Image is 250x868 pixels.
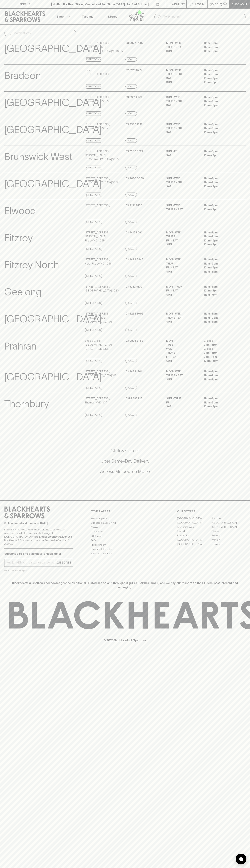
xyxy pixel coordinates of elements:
p: SUBSCRIBE [56,560,71,565]
p: OTHER AREAS [91,509,159,513]
a: Directions [85,166,102,170]
p: 03 9381 2129 [125,95,142,99]
a: Call [125,274,137,278]
p: Brunswick West [4,149,72,164]
p: Stores [108,14,117,19]
a: Fitzroy North [177,533,211,538]
p: [GEOGRAPHIC_DATA] [4,41,102,56]
p: SUN - FRI [166,149,198,153]
p: SUN [166,359,198,363]
a: Call [125,359,137,363]
a: FAQ's [91,538,159,543]
a: [GEOGRAPHIC_DATA] [177,516,211,521]
a: Contact Us [91,530,159,534]
p: FIND US [19,2,31,6]
p: SUN [166,49,198,53]
p: 0399697225 [125,396,142,401]
button: Shop [50,9,75,24]
p: Geelong [4,285,42,300]
p: 0 [224,3,226,5]
p: 11am – 8pm [204,270,236,274]
p: 9am – 6pm [204,351,236,355]
a: Call [125,111,137,116]
p: [STREET_ADDRESS] , [GEOGRAPHIC_DATA] 3220 [85,285,119,293]
p: THURS - FRI [166,126,198,130]
p: 10am – 9pm [204,405,236,409]
p: [STREET_ADDRESS][PERSON_NAME] , [GEOGRAPHIC_DATA] [85,312,125,324]
a: Business & Bulk Gifting [91,521,159,525]
a: Stores [100,9,125,24]
p: 03 9077 5145 [125,41,143,45]
a: Tastings [75,9,100,24]
p: 11am – 8pm [204,68,236,72]
p: THURS - SAT [166,316,198,320]
p: 9am – 6pm [204,343,236,347]
p: [STREET_ADDRESS] , [85,203,110,208]
p: [GEOGRAPHIC_DATA] [4,95,102,110]
p: [STREET_ADDRESS] , North Fitzroy VIC 3068 [85,258,112,266]
p: It is against the law to sell or supply alcohol to, or to obtain alcohol on behalf of a person un... [4,528,73,546]
a: Call [125,386,137,390]
p: FRI - SAT [166,266,198,270]
p: [GEOGRAPHIC_DATA] [4,312,102,326]
p: 11am – 8pm [204,312,236,316]
p: SAT [166,103,198,107]
p: FRI - SAT [166,355,198,359]
p: SUN [166,293,198,297]
a: Directions [85,359,102,363]
h5: Across Melbourne Metro [4,468,246,474]
a: Braddon [211,516,246,521]
p: SAT [166,153,198,158]
p: THURS - FRI [166,72,198,76]
p: MON [166,339,198,343]
p: 10am – 9pm [204,103,236,107]
a: Terms & Conditions [91,551,159,556]
a: Call [125,57,137,62]
p: [STREET_ADDRESS] , Brunswick VIC 3056 [85,95,110,103]
p: [GEOGRAPHIC_DATA] [4,122,102,137]
p: 03 9826 8768 [125,339,143,343]
p: 03 6234 8696 [125,312,143,316]
p: 11am – 7pm [204,293,236,297]
p: [STREET_ADDRESS][PERSON_NAME] , [GEOGRAPHIC_DATA] VIC 3067 [85,41,125,53]
a: Directions [85,84,102,89]
p: [GEOGRAPHIC_DATA] [4,176,102,191]
p: 10am – 9pm [204,130,236,134]
p: MON - WED [166,370,198,374]
p: MON - WED [166,258,198,262]
p: THURS - SAT [166,373,198,378]
p: 11am – 8pm [204,258,236,262]
p: SUN [166,378,198,382]
input: Search stores [13,30,73,36]
p: Fitzroy North [4,258,59,272]
p: WED [166,347,198,351]
p: SAT [166,184,198,189]
p: THURS - FRI [166,180,198,184]
p: [STREET_ADDRESS] , Brunswick VIC 3057 [85,122,110,130]
p: THURS - FRI [166,99,198,103]
p: MON - WED [166,231,198,235]
p: 11am – 9pm [204,180,236,184]
a: Call [125,84,137,89]
p: Checkout [231,2,247,6]
p: 03 9428 1801 [125,370,142,374]
p: SUN - WED [166,176,198,181]
a: Directions [85,193,102,197]
p: MON - THUR [166,285,198,289]
p: Sun - Thur [166,396,198,401]
p: 11am – 8pm [204,378,236,382]
p: Fitzroy [4,231,33,245]
p: 11am – 8pm [204,149,236,153]
p: SAT [166,130,198,134]
p: 11am – 9pm [204,316,236,320]
p: [STREET_ADDRESS][PERSON_NAME] , [GEOGRAPHIC_DATA] 3055 [85,149,125,161]
h5: Click & Collect [4,448,246,454]
p: SUN [166,320,198,324]
h5: Uber Same-Day Delivery [4,458,246,464]
p: MON - WED [166,312,198,316]
p: OUR STORES [177,509,246,513]
a: [GEOGRAPHIC_DATA] [211,521,246,525]
p: SUN [166,80,198,84]
a: [GEOGRAPHIC_DATA] [177,521,211,525]
p: FRI - SAT [166,289,198,293]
